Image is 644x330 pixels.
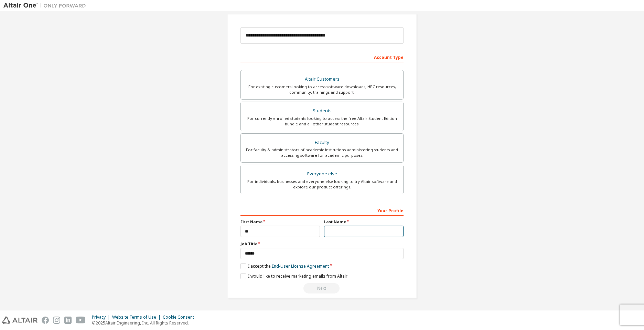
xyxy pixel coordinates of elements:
label: First Name [240,219,320,225]
div: For faculty & administrators of academic institutions administering students and accessing softwa... [245,147,399,158]
div: Privacy [92,314,112,320]
img: altair_logo.svg [2,317,37,324]
div: For existing customers looking to access software downloads, HPC resources, community, trainings ... [245,84,399,95]
a: End-User License Agreement [272,263,329,269]
div: For currently enrolled students looking to access the free Altair Student Edition bundle and all ... [245,116,399,127]
label: Last Name [324,219,404,225]
div: Cookie Consent [163,314,198,320]
div: Faculty [245,138,399,147]
label: Job Title [240,241,404,247]
img: instagram.svg [53,317,60,324]
label: I accept the [240,263,329,269]
div: Everyone else [245,169,399,179]
div: Read and acccept EULA to continue [240,283,404,293]
p: © 2025 Altair Engineering, Inc. All Rights Reserved. [92,320,198,326]
img: youtube.svg [76,317,86,324]
img: Altair One [3,2,89,9]
div: Altair Customers [245,74,399,84]
img: facebook.svg [42,317,49,324]
div: Website Terms of Use [112,314,163,320]
label: I would like to receive marketing emails from Altair [240,273,347,279]
div: Account Type [240,51,404,62]
img: linkedin.svg [64,317,72,324]
div: For individuals, businesses and everyone else looking to try Altair software and explore our prod... [245,179,399,190]
div: Students [245,106,399,116]
div: Your Profile [240,205,404,216]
